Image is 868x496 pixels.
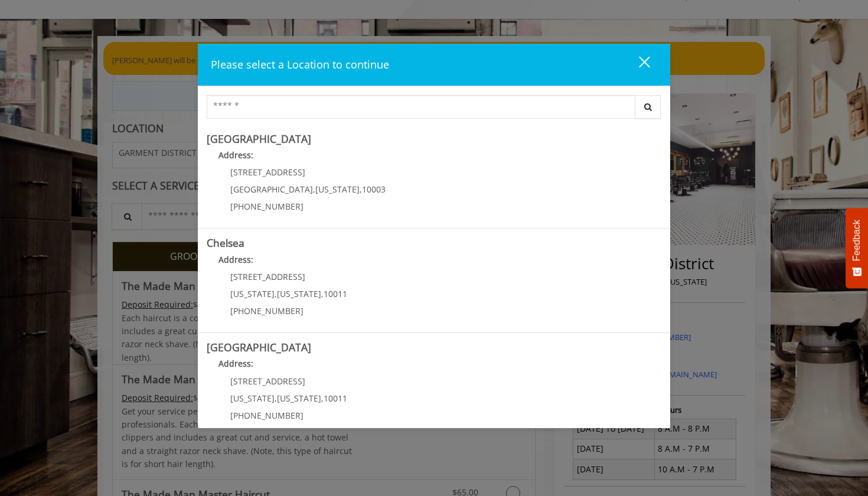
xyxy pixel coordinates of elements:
span: , [360,184,362,195]
i: Search button [641,103,655,111]
span: [US_STATE] [315,184,360,195]
span: Please select a Location to continue [211,57,389,71]
span: [PHONE_NUMBER] [230,201,304,212]
span: , [321,393,324,404]
b: Address: [218,358,253,369]
b: Address: [218,254,253,265]
button: close dialog [617,53,657,77]
span: [GEOGRAPHIC_DATA] [230,184,313,195]
div: Center Select [207,95,661,125]
span: [PHONE_NUMBER] [230,305,304,316]
b: Chelsea [207,236,244,250]
span: Feedback [851,220,862,261]
span: , [321,288,324,299]
span: 10003 [362,184,386,195]
input: Search Center [207,95,635,119]
button: Feedback - Show survey [846,208,868,288]
b: [GEOGRAPHIC_DATA] [207,132,311,146]
b: [GEOGRAPHIC_DATA] [207,340,311,354]
span: [PHONE_NUMBER] [230,410,304,421]
span: [STREET_ADDRESS] [230,376,305,387]
span: [STREET_ADDRESS] [230,271,305,282]
span: [US_STATE] [277,288,321,299]
span: 10011 [324,288,347,299]
span: [STREET_ADDRESS] [230,167,305,178]
span: 10011 [324,393,347,404]
span: [US_STATE] [230,393,275,404]
b: Address: [218,149,253,161]
span: , [313,184,315,195]
div: close dialog [625,56,649,73]
span: [US_STATE] [277,393,321,404]
span: [US_STATE] [230,288,275,299]
span: , [275,288,277,299]
span: , [275,393,277,404]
